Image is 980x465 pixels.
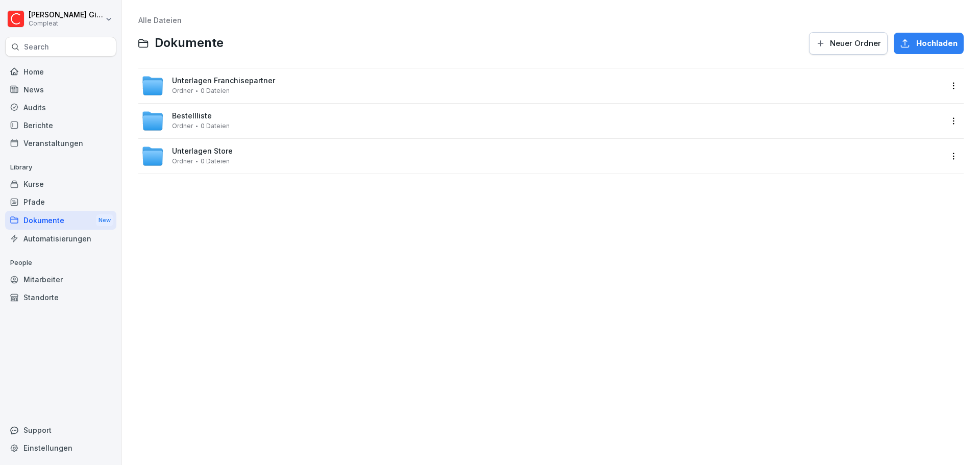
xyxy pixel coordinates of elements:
[5,81,116,99] a: News
[5,63,116,81] a: Home
[5,230,116,248] a: Automatisierungen
[5,116,116,134] a: Berichte
[5,175,116,193] a: Kurse
[201,123,230,130] span: 0 Dateien
[5,159,116,176] p: Library
[172,112,212,120] span: Bestellliste
[5,288,116,306] a: Standorte
[172,147,233,156] span: Unterlagen Store
[5,193,116,211] a: Pfade
[29,11,103,19] p: [PERSON_NAME] Gimpel
[29,20,103,27] p: Compleat
[141,75,942,97] a: Unterlagen FranchisepartnerOrdner0 Dateien
[201,158,230,165] span: 0 Dateien
[5,134,116,152] a: Veranstaltungen
[809,32,888,55] button: Neuer Ordner
[155,36,224,51] span: Dokumente
[24,42,49,52] p: Search
[894,33,964,54] button: Hochladen
[5,421,116,439] div: Support
[5,99,116,116] a: Audits
[96,214,113,226] div: New
[172,77,275,85] span: Unterlagen Franchisepartner
[5,255,116,271] p: People
[172,87,193,94] span: Ordner
[201,87,230,94] span: 0 Dateien
[5,439,116,457] a: Einstellungen
[138,16,182,25] a: Alle Dateien
[141,110,942,132] a: BestelllisteOrdner0 Dateien
[172,158,193,165] span: Ordner
[5,211,116,230] a: DokumenteNew
[5,271,116,288] a: Mitarbeiter
[916,38,958,49] span: Hochladen
[172,123,193,130] span: Ordner
[141,145,942,167] a: Unterlagen StoreOrdner0 Dateien
[5,211,116,230] div: Dokumente
[830,38,881,49] span: Neuer Ordner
